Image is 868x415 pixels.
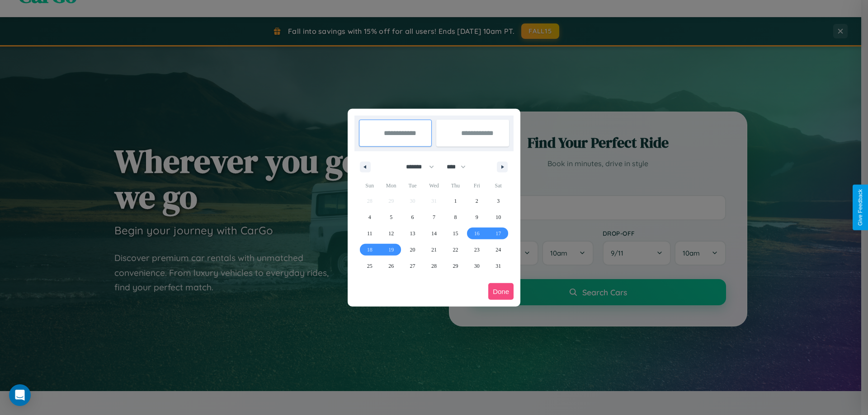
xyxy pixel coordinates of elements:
[423,242,444,258] button: 21
[402,242,423,258] button: 20
[488,193,509,209] button: 3
[476,193,478,209] span: 2
[466,178,487,193] span: Fri
[474,258,480,274] span: 30
[445,193,466,209] button: 1
[857,189,863,226] div: Give Feedback
[497,193,500,209] span: 3
[445,225,466,242] button: 15
[380,178,401,193] span: Mon
[388,242,394,258] span: 19
[380,209,401,225] button: 5
[466,225,487,242] button: 16
[495,258,501,274] span: 31
[488,209,509,225] button: 10
[454,193,457,209] span: 1
[495,209,501,225] span: 10
[466,209,487,225] button: 9
[359,242,380,258] button: 18
[453,242,458,258] span: 22
[495,225,501,242] span: 17
[359,258,380,274] button: 25
[380,242,401,258] button: 19
[488,283,514,300] button: Done
[454,209,457,225] span: 8
[423,225,444,242] button: 14
[390,209,392,225] span: 5
[367,225,373,242] span: 11
[402,178,423,193] span: Tue
[431,258,437,274] span: 28
[367,242,373,258] span: 18
[453,258,458,274] span: 29
[466,242,487,258] button: 23
[431,225,437,242] span: 14
[402,225,423,242] button: 13
[359,178,380,193] span: Sun
[466,193,487,209] button: 2
[423,209,444,225] button: 7
[388,225,394,242] span: 12
[402,258,423,274] button: 27
[431,242,437,258] span: 21
[495,242,501,258] span: 24
[380,258,401,274] button: 26
[359,209,380,225] button: 4
[445,209,466,225] button: 8
[423,178,444,193] span: Wed
[410,258,415,274] span: 27
[402,209,423,225] button: 6
[423,258,444,274] button: 28
[488,225,509,242] button: 17
[359,225,380,242] button: 11
[445,242,466,258] button: 22
[411,209,414,225] span: 6
[410,242,415,258] span: 20
[433,209,435,225] span: 7
[380,225,401,242] button: 12
[367,258,373,274] span: 25
[488,258,509,274] button: 31
[474,242,480,258] span: 23
[488,242,509,258] button: 24
[445,178,466,193] span: Thu
[388,258,394,274] span: 26
[476,209,478,225] span: 9
[474,225,480,242] span: 16
[445,258,466,274] button: 29
[410,225,415,242] span: 13
[368,209,371,225] span: 4
[466,258,487,274] button: 30
[453,225,458,242] span: 15
[9,384,31,406] div: Open Intercom Messenger
[488,178,509,193] span: Sat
